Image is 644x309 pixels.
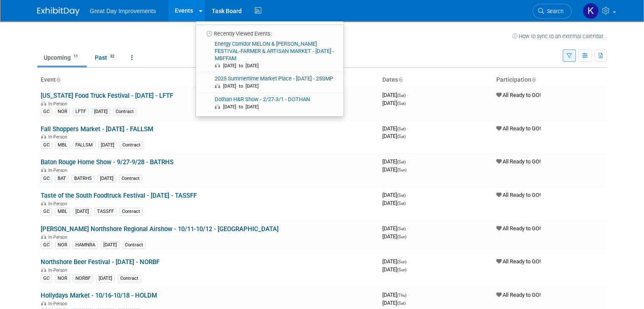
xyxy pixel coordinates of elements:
img: Kenneth Luquette [583,3,599,19]
img: In-Person Event [41,235,46,239]
div: NOR [55,275,70,282]
span: - [407,225,408,232]
span: All Ready to GO! [496,158,541,165]
span: [DATE] [382,292,409,298]
span: In-Person [48,301,70,306]
span: [DATE] [382,192,408,198]
a: Hollydays Market - 10/16-10/18 - HOLDM [41,292,157,299]
span: [DATE] [382,166,406,173]
span: (Sun) [397,168,406,172]
a: Energy Corridor MELON & [PERSON_NAME] FESTIVAL-FARMER & ARTISAN MARKET - [DATE] - MBFFAM [DATE] t... [199,38,340,72]
span: All Ready to GO! [496,292,541,298]
span: (Sun) [397,259,406,264]
li: Recently Viewed Events: [196,25,343,38]
div: [DATE] [73,208,91,215]
span: - [408,258,409,265]
span: - [407,125,408,132]
span: [DATE] to [DATE] [223,104,263,110]
img: In-Person Event [41,201,46,205]
a: Search [533,4,572,19]
div: GC [41,108,52,116]
a: Sort by Event Name [56,76,60,83]
div: Contract [119,208,143,215]
div: NOR [55,241,70,249]
span: In-Person [48,168,70,173]
span: - [407,192,408,198]
div: GC [41,275,52,282]
div: [DATE] [98,141,117,149]
span: All Ready to GO! [496,225,541,232]
a: Baton Rouge Home Show - 9/27-9/28 - BATRHS [41,158,174,166]
span: [DATE] [382,225,408,232]
img: ExhibitDay [37,7,80,16]
a: Fall Shoppers Market - [DATE] - FALLSM [41,125,153,133]
span: In-Person [48,101,70,107]
a: Northshore Beer Festival - [DATE] - NORBF [41,258,160,266]
span: - [408,292,409,298]
span: [DATE] to [DATE] [223,83,263,89]
span: [DATE] [382,300,406,306]
span: 32 [108,53,117,60]
a: Past32 [88,50,123,66]
span: [DATE] to [DATE] [223,63,263,69]
a: [US_STATE] Food Truck Festival - [DATE] - LFTF [41,92,173,99]
span: (Sat) [397,193,406,198]
span: (Sun) [397,235,406,239]
span: (Sat) [397,201,406,206]
span: (Sat) [397,134,406,139]
span: [DATE] [382,258,409,265]
span: All Ready to GO! [496,92,541,98]
div: Contract [120,141,143,149]
span: All Ready to GO! [496,258,541,265]
div: FALLSM [73,141,95,149]
span: [DATE] [382,266,406,273]
span: (Sat) [397,93,406,98]
div: MBL [55,141,70,149]
span: In-Person [48,235,70,240]
div: GC [41,241,52,249]
img: In-Person Event [41,101,46,105]
div: GC [41,141,52,149]
div: BAT [55,175,69,182]
th: Participation [493,73,607,87]
span: [DATE] [382,100,406,106]
a: How to sync to an external calendar... [512,33,607,39]
span: Great Day Improvements [90,8,156,14]
div: GC [41,175,52,182]
div: LFTF [73,108,88,116]
div: [DATE] [96,275,115,282]
img: In-Person Event [41,268,46,272]
div: GC [41,208,52,215]
div: Contract [119,175,142,182]
span: [DATE] [382,200,406,206]
span: (Sat) [397,226,406,231]
span: [DATE] [382,92,408,98]
span: Search [544,8,564,14]
span: [DATE] [382,125,408,132]
a: 2025 Summertime Market Place - [DATE] - 25SMP [DATE] to [DATE] [199,72,340,93]
span: (Sat) [397,127,406,131]
a: [PERSON_NAME] Northshore Regional Airshow - 10/11-10/12 - [GEOGRAPHIC_DATA] [41,225,279,233]
a: Sort by Start Date [398,76,402,83]
div: BATRHS [72,175,94,182]
img: In-Person Event [41,134,46,138]
span: In-Person [48,134,70,140]
th: Event [37,73,379,87]
span: 11 [71,53,80,60]
a: Dothan H&R Show - 2/27-3/1 - DOTHAN [DATE] to [DATE] [199,93,340,113]
div: HAMNRA [73,241,98,249]
span: (Sat) [397,301,406,306]
img: In-Person Event [41,301,46,305]
div: Contract [113,108,136,116]
a: Upcoming11 [37,50,87,66]
span: All Ready to GO! [496,125,541,132]
div: NOR [55,108,70,116]
span: (Sat) [397,160,406,164]
div: [DATE] [91,108,110,116]
img: In-Person Event [41,168,46,172]
div: Contract [122,241,146,249]
div: [DATE] [101,241,119,249]
a: Sort by Participation Type [531,76,536,83]
span: (Sat) [397,101,406,106]
th: Dates [379,73,493,87]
